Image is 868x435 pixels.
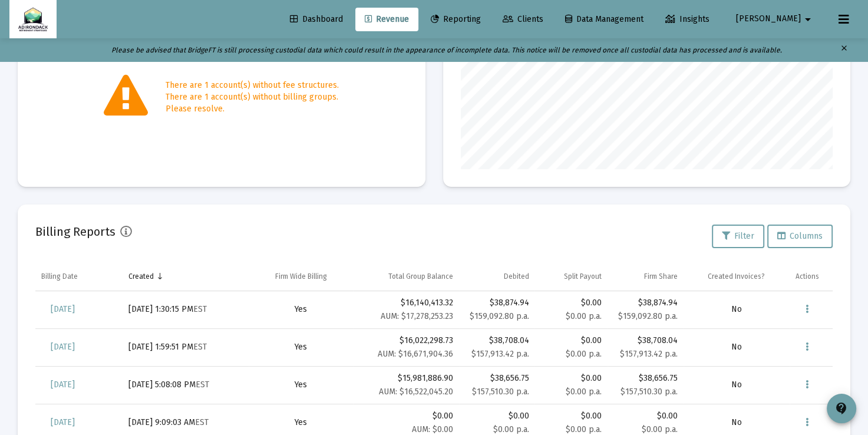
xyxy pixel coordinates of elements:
div: Billing Date [41,272,78,281]
mat-icon: arrow_drop_down [801,8,815,31]
small: $0.00 p.a. [566,387,602,397]
div: There are 1 account(s) without billing groups. [166,91,339,103]
div: Created [128,272,154,281]
div: $38,708.04 [465,335,529,347]
div: Total Group Balance [388,272,453,281]
small: AUM: $0.00 [412,424,453,434]
small: $159,092.80 p.a. [469,311,529,321]
td: Column Firm Wide Billing [249,262,352,291]
div: $16,140,413.32 [359,297,453,322]
td: Column Billing Date [35,262,123,291]
span: [DATE] [51,342,75,352]
span: [DATE] [51,380,75,390]
td: Column Created Invoices? [684,262,790,291]
div: $38,656.75 [613,373,678,384]
span: Data Management [565,14,643,24]
div: [DATE] 5:08:08 PM [128,379,243,391]
a: [DATE] [41,411,84,434]
small: $157,913.42 p.a. [620,349,678,359]
span: Revenue [365,14,409,24]
span: Filter [722,231,754,241]
small: $157,510.30 p.a. [621,387,678,397]
small: EST [193,304,207,314]
div: No [689,304,784,315]
a: [DATE] [41,335,84,359]
td: Column Debited [459,262,535,291]
div: Firm Share [644,272,678,281]
small: $0.00 p.a. [493,424,529,434]
div: Yes [255,341,346,353]
div: $0.00 [540,373,602,398]
div: $38,874.94 [465,297,529,309]
a: Insights [656,8,719,31]
a: Dashboard [280,8,352,31]
div: $38,874.94 [613,297,678,309]
a: [DATE] [41,373,84,397]
small: EST [193,342,207,352]
small: EST [195,417,209,427]
td: Column Created [123,262,249,291]
div: $16,022,298.73 [359,335,453,360]
div: No [689,341,784,353]
small: $0.00 p.a. [566,424,602,434]
span: [DATE] [51,304,75,314]
div: $38,656.75 [465,373,529,384]
small: AUM: $16,671,904.36 [378,349,453,359]
small: AUM: $16,522,045.20 [379,387,453,397]
div: $0.00 [613,410,678,422]
button: Columns [767,225,833,248]
small: $157,510.30 p.a. [471,387,529,397]
div: There are 1 account(s) without fee structures. [166,80,339,91]
div: Split Payout [564,272,602,281]
small: $0.00 p.a. [566,349,602,359]
a: Data Management [556,8,653,31]
div: [DATE] 1:59:51 PM [128,341,243,353]
div: $38,708.04 [613,335,678,347]
i: Please be advised that BridgeFT is still processing custodial data which could result in the appe... [111,46,782,54]
small: $0.00 p.a. [642,424,678,434]
small: AUM: $17,278,253.23 [381,311,453,321]
div: $0.00 [540,335,602,360]
td: Column Actions [790,262,833,291]
td: Column Split Payout [534,262,608,291]
span: Clients [503,14,543,24]
span: [DATE] [51,417,75,427]
span: Columns [777,231,823,241]
a: Reporting [421,8,490,31]
h2: Billing Reports [35,222,115,241]
div: Created Invoices? [708,272,765,281]
div: Yes [255,304,346,315]
mat-icon: contact_support [834,401,849,416]
mat-icon: clear [840,41,849,59]
a: [DATE] [41,298,84,321]
div: Debited [503,272,529,281]
span: Dashboard [290,14,343,24]
div: $0.00 [540,297,602,322]
small: $159,092.80 p.a. [618,311,678,321]
small: $157,913.42 p.a. [471,349,529,359]
div: $0.00 [465,410,529,422]
div: Yes [255,379,346,391]
div: Yes [255,417,346,429]
span: Insights [665,14,709,24]
button: [PERSON_NAME] [722,7,829,31]
div: [DATE] 1:30:15 PM [128,304,243,315]
img: Dashboard [18,8,48,31]
span: [PERSON_NAME] [736,14,801,24]
span: Reporting [431,14,481,24]
td: Column Total Group Balance [353,262,459,291]
div: $15,981,886.90 [359,373,453,398]
small: $0.00 p.a. [566,311,602,321]
a: Revenue [355,8,418,31]
div: No [689,379,784,391]
small: EST [196,380,209,390]
div: Actions [796,272,819,281]
td: Column Firm Share [608,262,684,291]
button: Filter [712,225,764,248]
div: [DATE] 9:09:03 AM [128,417,243,429]
div: No [689,417,784,429]
a: Clients [493,8,553,31]
div: Firm Wide Billing [275,272,327,281]
div: Please resolve. [166,103,339,115]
